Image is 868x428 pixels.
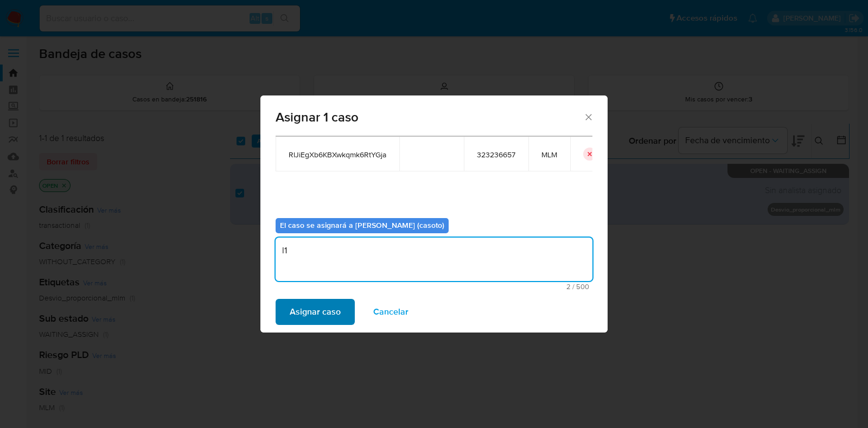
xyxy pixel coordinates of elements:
button: icon-button [583,148,596,161]
button: Cancelar [359,299,423,325]
span: Asignar caso [290,300,341,324]
span: RlJiEgXb6KBXwkqmk6RtYGja [289,150,386,159]
b: El caso se asignará a [PERSON_NAME] (casoto) [280,220,444,231]
span: Cancelar [373,300,409,324]
button: Cerrar ventana [583,112,593,122]
span: 323236657 [477,150,515,159]
span: Asignar 1 caso [276,111,583,124]
div: assign-modal [260,95,608,333]
button: Asignar caso [276,299,355,325]
span: Máximo 500 caracteres [279,283,589,290]
span: MLM [541,150,557,159]
textarea: l1 [276,238,592,281]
